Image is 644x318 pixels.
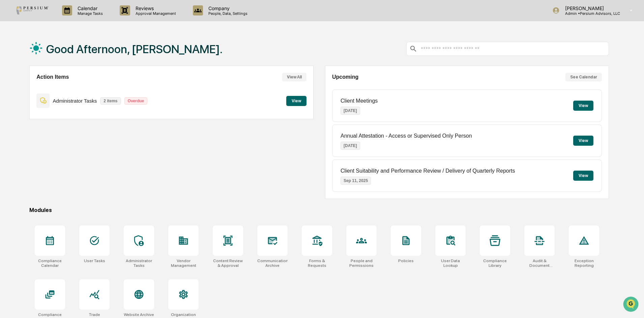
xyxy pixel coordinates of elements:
h1: Good Afternoon, [PERSON_NAME]. [46,42,223,56]
div: Policies [398,258,414,263]
div: Content Review & Approval [213,258,243,268]
button: View All [282,73,306,81]
a: 🖐️Preclearance [4,82,46,94]
img: logo [16,6,49,14]
div: People and Permissions [346,258,377,268]
a: View [286,97,306,104]
p: Approval Management [130,11,179,16]
span: Attestations [56,85,84,92]
iframe: Open customer support [622,296,641,314]
div: 🗄️ [49,85,54,91]
h2: Action Items [36,74,69,80]
a: Powered byPylon [48,114,82,119]
p: Annual Attestation - Access or Supervised Only Person [341,133,472,139]
p: Administrator Tasks [53,98,97,104]
div: Start new chat [23,51,111,58]
div: Administrator Tasks [124,258,154,268]
div: Website Archive [124,312,154,317]
a: 🗄️Attestations [46,82,86,94]
div: Compliance Calendar [35,258,65,268]
p: Overdue [124,97,148,105]
button: View [573,136,593,146]
div: User Tasks [84,258,105,263]
div: We're available if you need us! [23,58,85,64]
div: Audit & Document Logs [524,258,555,268]
div: 🖐️ [7,85,12,91]
span: Preclearance [13,85,43,92]
div: Exception Reporting [569,258,599,268]
h2: Upcoming [332,74,358,80]
p: How can we help? [7,14,123,25]
div: Compliance Library [480,258,510,268]
div: Modules [29,207,609,213]
p: [PERSON_NAME] [560,5,620,11]
p: Reviews [130,5,179,11]
p: Company [203,5,251,11]
img: 1746055101610-c473b297-6a78-478c-a979-82029cc54cd1 [7,51,19,64]
p: Client Meetings [341,98,378,104]
p: 2 items [100,97,121,105]
span: Pylon [67,114,82,119]
p: [DATE] [341,142,360,150]
button: Start new chat [115,54,123,62]
button: View [573,101,593,111]
p: Admin • Persium Advisors, LLC [560,11,620,16]
span: Data Lookup [13,98,42,104]
button: See Calendar [565,73,602,81]
p: Calendar [72,5,106,11]
div: User Data Lookup [435,258,466,268]
div: Forms & Requests [302,258,332,268]
p: [DATE] [341,107,360,115]
p: Client Suitability and Performance Review / Delivery of Quarterly Reports [341,168,515,174]
p: Sep 11, 2025 [341,177,371,185]
div: Communications Archive [257,258,288,268]
a: 🔎Data Lookup [4,95,45,107]
button: View [286,96,306,106]
p: People, Data, Settings [203,11,251,16]
button: View [573,171,593,181]
div: 🔎 [7,98,12,104]
p: Manage Tasks [72,11,106,16]
div: Vendor Management [168,258,199,268]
